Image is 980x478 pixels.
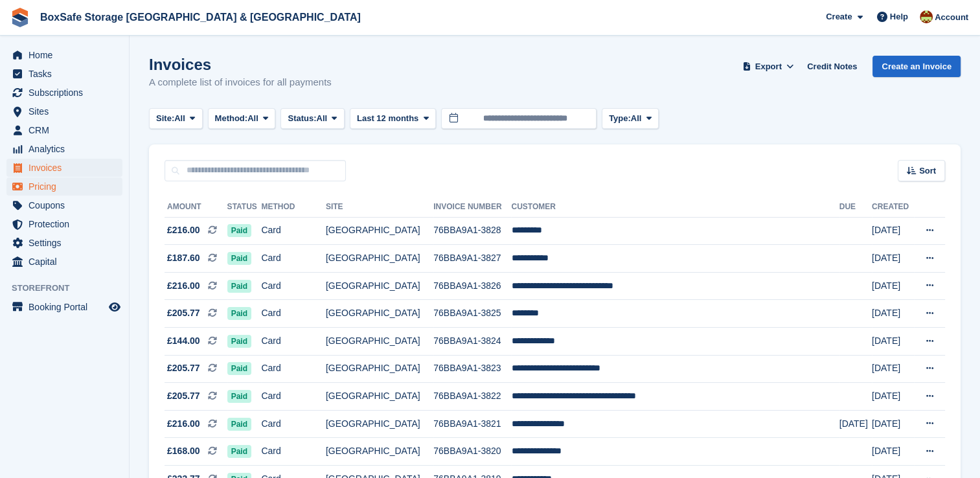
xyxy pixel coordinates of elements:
[174,112,185,125] span: All
[261,300,325,328] td: Card
[755,60,782,73] span: Export
[28,253,106,271] span: Capital
[227,224,251,237] span: Paid
[208,108,276,130] button: Method: All
[602,108,659,130] button: Type: All
[872,300,914,328] td: [DATE]
[28,196,106,214] span: Coupons
[28,121,106,139] span: CRM
[326,410,433,438] td: [GEOGRAPHIC_DATA]
[6,140,122,158] a: menu
[227,362,251,375] span: Paid
[433,355,511,383] td: 76BBA9A1-3823
[433,272,511,300] td: 76BBA9A1-3826
[10,8,30,27] img: stora-icon-8386f47178a22dfd0bd8f6a31ec36ba5ce8667c1dd55bd0f319d3a0aa187defe.svg
[167,361,200,375] span: £205.77
[28,177,106,196] span: Pricing
[433,217,511,245] td: 76BBA9A1-3828
[326,328,433,356] td: [GEOGRAPHIC_DATA]
[35,6,366,28] a: BoxSafe Storage [GEOGRAPHIC_DATA] & [GEOGRAPHIC_DATA]
[28,234,106,252] span: Settings
[609,112,631,125] span: Type:
[326,383,433,411] td: [GEOGRAPHIC_DATA]
[6,121,122,139] a: menu
[167,334,200,348] span: £144.00
[261,355,325,383] td: Card
[6,298,122,316] a: menu
[357,112,418,125] span: Last 12 months
[6,253,122,271] a: menu
[167,279,200,293] span: £216.00
[317,112,328,125] span: All
[261,438,325,466] td: Card
[919,165,936,177] span: Sort
[6,196,122,214] a: menu
[433,438,511,466] td: 76BBA9A1-3820
[167,223,200,237] span: £216.00
[326,217,433,245] td: [GEOGRAPHIC_DATA]
[167,444,200,458] span: £168.00
[227,197,262,218] th: Status
[326,300,433,328] td: [GEOGRAPHIC_DATA]
[149,75,332,90] p: A complete list of invoices for all payments
[326,272,433,300] td: [GEOGRAPHIC_DATA]
[280,108,344,130] button: Status: All
[227,445,251,458] span: Paid
[890,10,908,23] span: Help
[326,438,433,466] td: [GEOGRAPHIC_DATA]
[872,217,914,245] td: [DATE]
[326,355,433,383] td: [GEOGRAPHIC_DATA]
[215,112,248,125] span: Method:
[107,299,122,315] a: Preview store
[261,383,325,411] td: Card
[261,272,325,300] td: Card
[872,410,914,438] td: [DATE]
[247,112,258,125] span: All
[261,328,325,356] td: Card
[6,65,122,83] a: menu
[839,410,872,438] td: [DATE]
[28,46,106,64] span: Home
[631,112,642,125] span: All
[326,197,433,218] th: Site
[165,197,227,218] th: Amount
[433,410,511,438] td: 76BBA9A1-3821
[6,159,122,177] a: menu
[6,84,122,102] a: menu
[433,245,511,273] td: 76BBA9A1-3827
[802,56,862,77] a: Credit Notes
[326,245,433,273] td: [GEOGRAPHIC_DATA]
[167,389,200,403] span: £205.77
[6,46,122,64] a: menu
[433,328,511,356] td: 76BBA9A1-3824
[920,10,933,23] img: Kim
[872,355,914,383] td: [DATE]
[433,197,511,218] th: Invoice Number
[167,306,200,320] span: £205.77
[28,65,106,83] span: Tasks
[872,197,914,218] th: Created
[149,56,332,73] h1: Invoices
[350,108,436,130] button: Last 12 months
[227,280,251,293] span: Paid
[872,328,914,356] td: [DATE]
[6,102,122,120] a: menu
[167,417,200,431] span: £216.00
[261,410,325,438] td: Card
[227,335,251,348] span: Paid
[12,282,129,295] span: Storefront
[433,383,511,411] td: 76BBA9A1-3822
[872,245,914,273] td: [DATE]
[28,84,106,102] span: Subscriptions
[872,56,961,77] a: Create an Invoice
[227,252,251,265] span: Paid
[28,140,106,158] span: Analytics
[28,159,106,177] span: Invoices
[28,102,106,120] span: Sites
[872,438,914,466] td: [DATE]
[826,10,852,23] span: Create
[6,177,122,196] a: menu
[511,197,839,218] th: Customer
[28,215,106,233] span: Protection
[872,383,914,411] td: [DATE]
